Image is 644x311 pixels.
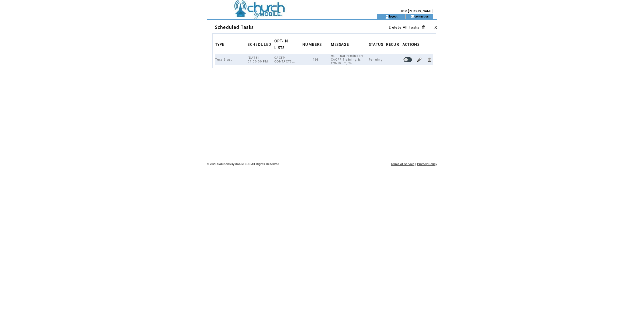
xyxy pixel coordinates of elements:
span: RECUR [386,41,400,50]
a: STATUS [369,43,385,46]
span: CACFP CONTACTS... [274,56,297,63]
span: SCHEDULED [248,41,273,50]
a: Privacy Policy [417,162,437,166]
a: Delete All Tasks [389,25,419,30]
span: | [415,162,416,166]
span: Hi! Final reminder: CACFP Training is TONIGHT; Th... [331,54,363,65]
span: STATUS [369,41,385,50]
a: RECUR [386,43,400,46]
span: Pending [369,58,384,61]
a: NUMBERS [302,43,323,46]
a: OPT-IN LISTS [274,39,288,49]
span: OPT-IN LISTS [274,37,288,53]
img: account_icon.gif [385,15,389,19]
a: contact us [414,15,429,18]
a: TYPE [215,43,226,46]
span: 198 [313,58,320,61]
span: NUMBERS [302,41,323,50]
span: MESSAGE [331,41,350,50]
span: Scheduled Tasks [215,24,254,30]
a: SCHEDULED [248,43,273,46]
a: Disable task [403,57,412,62]
a: MESSAGE [331,43,350,46]
span: [DATE] 01:00:00 PM [248,56,269,63]
span: ACTIONS [403,41,421,50]
a: logout [389,15,397,18]
img: contact_us_icon.gif [410,15,414,19]
a: Terms of Service [391,162,414,166]
span: © 2025 SolutionsByMobile LLC All Rights Reserved [207,162,279,166]
a: Edit Task [417,57,422,62]
a: Delete Task [427,57,432,62]
span: Hello [PERSON_NAME] [400,9,432,13]
span: Text Blast [215,58,234,61]
span: TYPE [215,41,226,50]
